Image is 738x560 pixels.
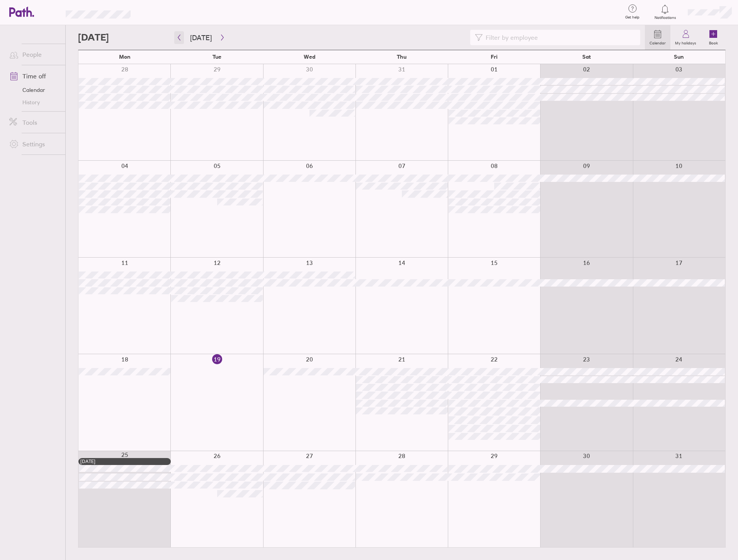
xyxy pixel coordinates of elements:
span: Sun [674,54,684,60]
a: Notifications [653,4,678,20]
a: Calendar [645,25,670,50]
span: Sat [582,54,591,60]
a: Book [701,25,726,50]
label: My holidays [670,39,701,46]
span: Tue [213,54,221,60]
span: Mon [119,54,131,60]
a: Time off [3,68,65,84]
div: [DATE] [80,459,169,464]
a: People [3,47,65,62]
span: Notifications [653,15,678,20]
label: Book [704,39,723,46]
a: My holidays [670,25,701,50]
a: Calendar [3,84,65,96]
span: Wed [304,54,315,60]
a: Tools [3,115,65,130]
a: Settings [3,136,65,152]
span: Thu [397,54,406,60]
input: Filter by employee [483,30,636,45]
span: Fri [491,54,498,60]
button: [DATE] [184,31,218,44]
label: Calendar [645,39,670,46]
a: History [3,96,65,109]
span: Get help [620,15,645,20]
